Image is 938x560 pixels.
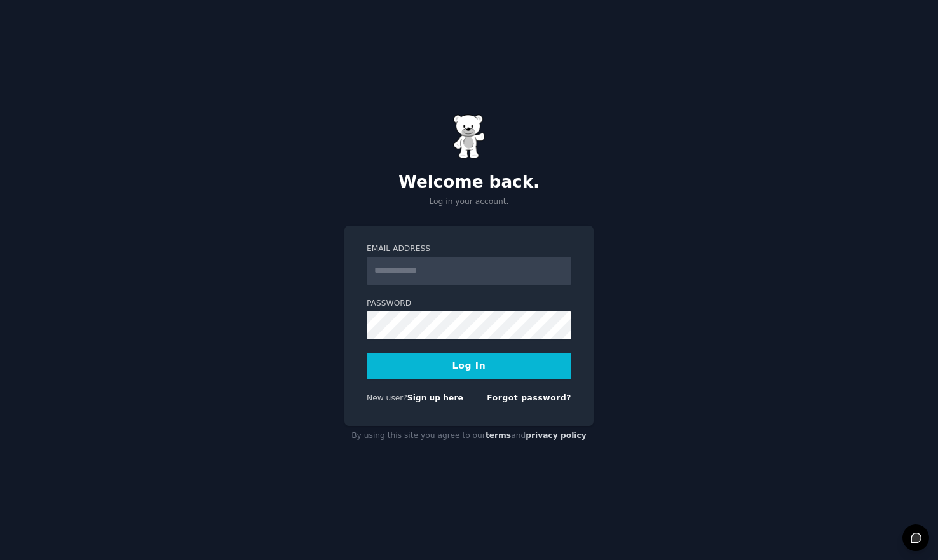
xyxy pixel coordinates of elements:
label: Email Address [367,243,571,255]
a: privacy policy [526,431,587,440]
label: Password [367,298,571,310]
button: Log In [367,353,571,379]
div: By using this site you agree to our and [344,426,594,446]
h2: Welcome back. [344,172,594,193]
span: New user? [367,393,407,402]
a: terms [486,431,511,440]
p: Log in your account. [344,196,594,208]
a: Sign up here [407,393,463,402]
img: Gummy Bear [453,114,485,159]
a: Forgot password? [487,393,571,402]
